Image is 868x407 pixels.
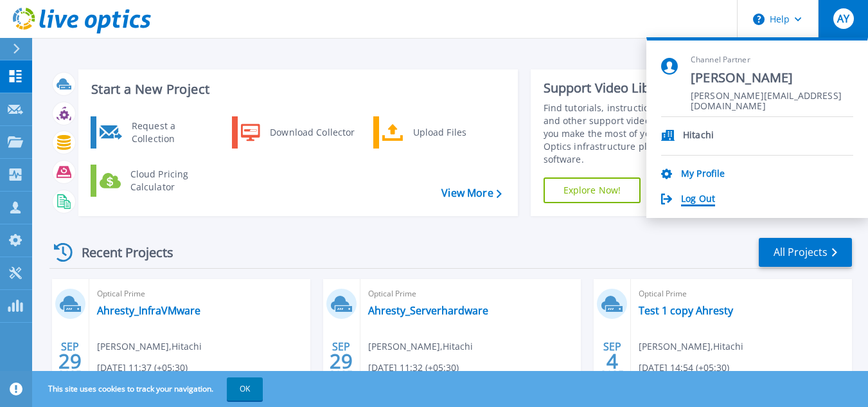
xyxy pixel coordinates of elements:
[232,116,364,149] a: Download Collector
[97,287,303,301] span: Optical Prime
[91,82,501,96] h3: Start a New Project
[681,168,725,181] a: My Profile
[124,168,219,194] div: Cloud Pricing Calculator
[681,194,715,206] a: Log Out
[368,287,574,301] span: Optical Prime
[58,356,82,366] span: 29
[58,338,82,384] div: SEP 2025
[97,339,202,354] span: [PERSON_NAME] , Hitachi
[639,339,743,354] span: [PERSON_NAME] , Hitachi
[837,14,849,24] span: AY
[691,55,853,66] span: Channel Partner
[544,177,641,203] a: Explore Now!
[639,361,729,375] span: [DATE] 14:54 (+05:30)
[368,361,459,375] span: [DATE] 11:32 (+05:30)
[639,304,733,317] a: Test 1 copy Ahresty
[227,377,263,401] button: OK
[91,116,222,149] a: Request a Collection
[600,338,624,384] div: SEP 2025
[759,238,852,267] a: All Projects
[691,69,853,87] span: [PERSON_NAME]
[607,356,618,366] span: 4
[544,80,704,96] div: Support Video Library
[125,120,219,145] div: Request a Collection
[49,237,191,268] div: Recent Projects
[329,338,353,384] div: SEP 2025
[91,165,222,197] a: Cloud Pricing Calculator
[691,91,853,103] span: [PERSON_NAME][EMAIL_ADDRESS][DOMAIN_NAME]
[407,120,502,145] div: Upload Files
[373,116,505,149] a: Upload Files
[263,120,360,145] div: Download Collector
[368,339,473,354] span: [PERSON_NAME] , Hitachi
[639,287,844,301] span: Optical Prime
[683,130,714,142] p: Hitachi
[544,102,704,166] div: Find tutorials, instructional guides and other support videos to help you make the most of your L...
[441,187,501,199] a: View More
[35,377,263,401] span: This site uses cookies to track your navigation.
[97,361,188,375] span: [DATE] 11:37 (+05:30)
[97,304,200,317] a: Ahresty_InfraVMware
[368,304,488,317] a: Ahresty_Serverhardware
[330,356,353,366] span: 29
